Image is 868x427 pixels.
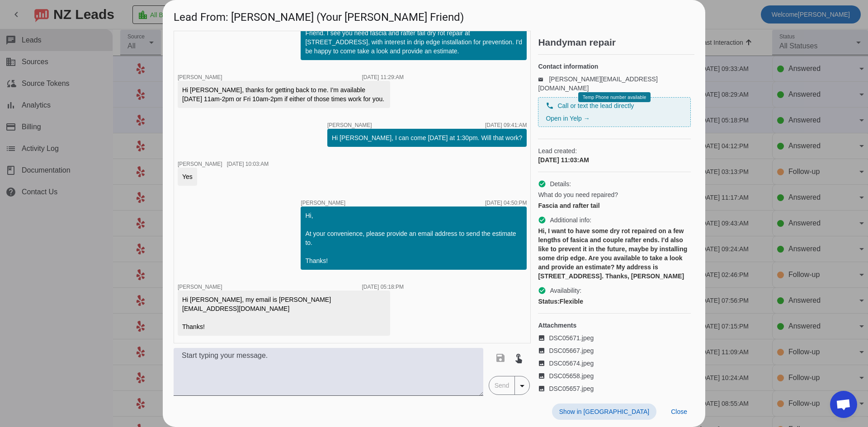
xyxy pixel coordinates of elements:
span: DSC05674.jpeg [549,359,594,368]
a: DSC05671.jpeg [538,333,691,343]
mat-icon: image [538,347,549,354]
span: Close [671,408,687,415]
mat-icon: check_circle [538,286,546,295]
mat-icon: phone [546,102,554,110]
mat-icon: touch_app [513,352,524,363]
div: [DATE] 09:41:AM [485,122,527,128]
mat-icon: email [538,77,549,81]
h4: Attachments [538,321,691,330]
div: Hi [PERSON_NAME], thank you for reaching out to Your [PERSON_NAME] Friend. I see you need fascia ... [305,19,522,56]
div: Hi, At your convenience, please provide an email address to send the estimate to. Thanks! [305,211,522,265]
div: [DATE] 04:50:PM [485,200,527,206]
mat-icon: image [538,372,549,380]
div: Fascia and rafter tail [538,201,691,210]
div: Flexible [538,297,691,306]
mat-icon: image [538,385,549,392]
a: Open in Yelp → [546,115,590,122]
span: DSC05671.jpeg [549,333,594,343]
div: Hi [PERSON_NAME], I can come [DATE] at 1:30pm. Will that work? [332,133,522,142]
span: [PERSON_NAME] [327,122,372,128]
div: [DATE] 11:03:AM [538,155,691,164]
a: [PERSON_NAME][EMAIL_ADDRESS][DOMAIN_NAME] [538,75,657,92]
h4: Contact information [538,62,691,71]
div: [DATE] 11:29:AM [362,75,404,80]
span: Temp Phone number available [583,95,646,100]
mat-icon: image [538,334,549,342]
div: Yes [182,172,193,181]
div: Hi [PERSON_NAME], my email is [PERSON_NAME][EMAIL_ADDRESS][DOMAIN_NAME] Thanks! [182,295,386,331]
button: Show in [GEOGRAPHIC_DATA] [552,404,656,420]
span: [PERSON_NAME] [178,161,222,167]
span: DSC05657.jpeg [549,384,594,393]
span: What do you need repaired? [538,190,618,199]
div: Open chat [830,391,857,418]
span: Show in [GEOGRAPHIC_DATA] [559,408,649,415]
mat-icon: check_circle [538,216,546,224]
a: DSC05674.jpeg [538,359,691,368]
span: Availability: [550,286,581,295]
div: Hi [PERSON_NAME], thanks for getting back to me. I'm available [DATE] 11am-2pm or Fri 10am-2pm if... [182,85,386,103]
span: Details: [550,179,571,188]
a: DSC05658.jpeg [538,371,691,380]
span: [PERSON_NAME] [301,200,345,206]
span: DSC05658.jpeg [549,371,594,380]
span: Call or text the lead directly [557,101,634,110]
span: Lead created: [538,146,691,155]
strong: Status: [538,298,559,305]
mat-icon: arrow_drop_down [517,380,528,391]
mat-icon: check_circle [538,180,546,188]
div: [DATE] 10:03:AM [227,161,269,167]
h2: Handyman repair [538,38,694,47]
span: [PERSON_NAME] [178,74,222,80]
span: DSC05667.jpeg [549,346,594,355]
a: DSC05667.jpeg [538,346,691,355]
a: DSC05657.jpeg [538,384,691,393]
div: Hi, I want to have some dry rot repaired on a few lengths of fasica and couple rafter ends. I’d a... [538,226,691,281]
mat-icon: image [538,360,549,367]
span: [PERSON_NAME] [178,284,222,290]
span: Additional info: [550,216,591,225]
button: Close [664,404,694,420]
div: [DATE] 05:18:PM [362,284,404,290]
